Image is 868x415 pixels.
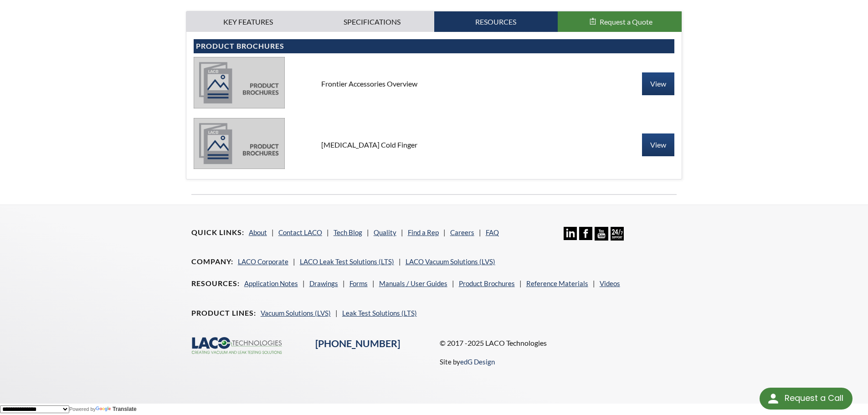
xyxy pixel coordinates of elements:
[440,356,495,367] p: Site by
[379,279,447,287] a: Manuals / User Guides
[440,337,677,349] p: © 2017 -2025 LACO Technologies
[194,57,285,108] img: product_brochures-81b49242bb8394b31c113ade466a77c846893fb1009a796a1a03a1a1c57cbc37.jpg
[785,388,843,409] div: Request a Call
[191,228,244,237] h4: Quick Links
[342,309,417,317] a: Leak Test Solutions (LTS)
[186,11,310,32] a: Key Features
[191,257,233,266] h4: Company
[349,279,368,287] a: Forms
[611,227,624,240] img: 24/7 Support Icon
[760,388,853,410] div: Request a Call
[314,140,555,150] div: [MEDICAL_DATA] Cold Finger
[244,279,298,287] a: Application Notes
[406,257,495,266] a: LACO Vacuum Solutions (LVS)
[310,11,434,32] a: Specifications
[96,406,137,412] a: Translate
[309,279,338,287] a: Drawings
[334,228,362,236] a: Tech Blog
[249,228,267,236] a: About
[611,234,624,242] a: 24/7 Support
[261,309,331,317] a: Vacuum Solutions (LVS)
[238,257,288,266] a: LACO Corporate
[766,391,781,406] img: round button
[558,11,682,32] button: Request a Quote
[191,308,256,318] h4: Product Lines
[642,133,674,156] a: View
[434,11,558,32] a: Resources
[314,79,555,89] div: Frontier Accessories Overview
[96,406,113,412] img: Google Translate
[196,41,673,51] h4: Product Brochures
[460,358,495,366] a: edG Design
[600,17,652,26] span: Request a Quote
[300,257,394,266] a: LACO Leak Test Solutions (LTS)
[526,279,588,287] a: Reference Materials
[194,118,285,169] img: product_brochures-81b49242bb8394b31c113ade466a77c846893fb1009a796a1a03a1a1c57cbc37.jpg
[600,279,620,287] a: Videos
[486,228,499,236] a: FAQ
[374,228,396,236] a: Quality
[450,228,474,236] a: Careers
[191,279,240,288] h4: Resources
[408,228,439,236] a: Find a Rep
[315,338,400,349] a: [PHONE_NUMBER]
[278,228,322,236] a: Contact LACO
[459,279,515,287] a: Product Brochures
[642,72,674,95] a: View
